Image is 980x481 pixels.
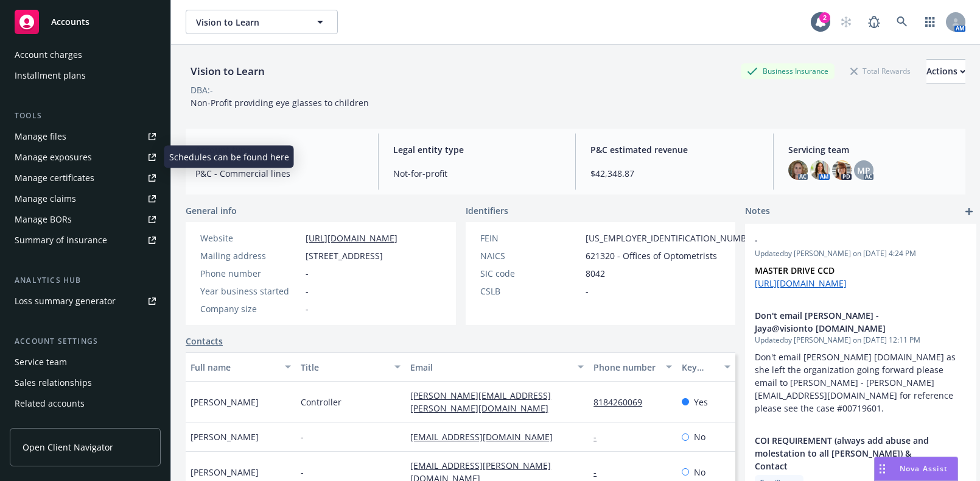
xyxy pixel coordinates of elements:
div: CSLB [480,285,581,298]
div: Company size [200,302,301,315]
a: Search [890,10,914,34]
div: Installment plans [15,66,86,85]
div: Email [410,361,570,374]
a: [PERSON_NAME][EMAIL_ADDRESS][PERSON_NAME][DOMAIN_NAME] [410,390,558,414]
button: Title [296,352,406,382]
div: Analytics hub [10,274,161,287]
span: Notes [745,204,770,219]
a: [URL][DOMAIN_NAME] [306,232,397,244]
span: 621320 - Offices of Optometrists [586,249,717,262]
span: Open Client Navigator [23,441,113,454]
a: Related accounts [10,394,161,413]
span: General info [186,204,237,217]
span: - [586,285,589,298]
div: DBA: - [191,84,213,96]
a: Client navigator features [10,415,161,434]
a: Loss summary generator [10,291,161,311]
button: Email [405,352,589,382]
a: - [593,466,606,478]
span: Nova Assist [900,463,948,474]
a: Manage BORs [10,210,161,229]
a: add [962,204,976,219]
div: Year business started [200,285,301,298]
span: - [306,285,309,298]
img: photo [788,160,808,180]
button: Vision to Learn [186,10,338,34]
div: Client navigator features [15,415,116,434]
div: Manage files [15,127,66,146]
div: Sales relationships [15,373,92,393]
button: Phone number [589,352,676,382]
a: 8184260069 [593,396,652,408]
span: [PERSON_NAME] [191,430,259,443]
div: SIC code [480,267,581,280]
span: P&C estimated revenue [590,143,758,156]
div: Account charges [15,45,82,65]
a: Manage exposures [10,148,161,167]
strong: MASTER DRIVE CCD [755,265,835,276]
a: Manage files [10,127,161,146]
span: $42,348.87 [590,167,758,180]
span: Not-for-profit [393,167,561,180]
span: Updated by [PERSON_NAME] on [DATE] 12:11 PM [755,335,967,346]
div: Summary of insurance [15,230,107,250]
button: Nova Assist [874,457,958,481]
div: Actions [926,60,965,83]
span: Non-Profit providing eye glasses to children [191,97,369,109]
div: Service team [15,352,67,372]
div: Business Insurance [741,63,835,79]
span: - [755,233,935,246]
a: Report a Bug [862,10,886,34]
span: Account type [195,143,363,156]
a: [URL][DOMAIN_NAME] [755,277,847,289]
span: - [306,302,309,315]
span: P&C - Commercial lines [195,167,363,180]
div: 2 [819,12,830,23]
a: - [593,431,606,443]
div: Loss summary generator [15,291,116,311]
button: Key contact [677,352,735,382]
span: Yes [694,396,708,408]
span: [PERSON_NAME] [191,466,259,479]
span: - [301,430,304,443]
div: Phone number [200,267,301,280]
div: Manage exposures [15,148,92,167]
a: Account charges [10,45,161,65]
div: Manage certificates [15,168,94,188]
span: Identifiers [466,204,508,217]
div: Manage claims [15,189,76,208]
div: NAICS [480,249,581,262]
a: Manage certificates [10,168,161,188]
a: Switch app [918,10,942,34]
div: Account settings [10,335,161,347]
span: 8042 [586,267,605,280]
span: Don't email [PERSON_NAME] [DOMAIN_NAME] as she left the organization going forward please email t... [755,351,958,414]
span: - [306,267,309,280]
div: FEIN [480,232,581,244]
span: No [694,430,705,443]
a: Installment plans [10,66,161,85]
a: Service team [10,352,161,372]
div: Don't email [PERSON_NAME] - Jaya@visionto [DOMAIN_NAME]Updatedby [PERSON_NAME] on [DATE] 12:11 PM... [745,299,976,424]
a: [EMAIL_ADDRESS][DOMAIN_NAME] [410,431,562,443]
div: Website [200,232,301,244]
span: Vision to Learn [196,16,301,29]
span: Legal entity type [393,143,561,156]
a: Contacts [186,335,223,347]
span: [PERSON_NAME] [191,396,259,408]
div: Manage BORs [15,210,72,229]
span: Accounts [51,17,89,27]
a: Sales relationships [10,373,161,393]
img: photo [832,160,852,180]
span: Controller [301,396,341,408]
span: No [694,466,705,479]
a: Manage claims [10,189,161,208]
div: Title [301,361,388,374]
span: Servicing team [788,143,956,156]
div: Tools [10,110,161,122]
div: Vision to Learn [186,63,270,79]
div: Mailing address [200,249,301,262]
div: Phone number [593,361,658,374]
div: -Updatedby [PERSON_NAME] on [DATE] 4:24 PMMASTER DRIVE CCD [URL][DOMAIN_NAME] [745,224,976,299]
